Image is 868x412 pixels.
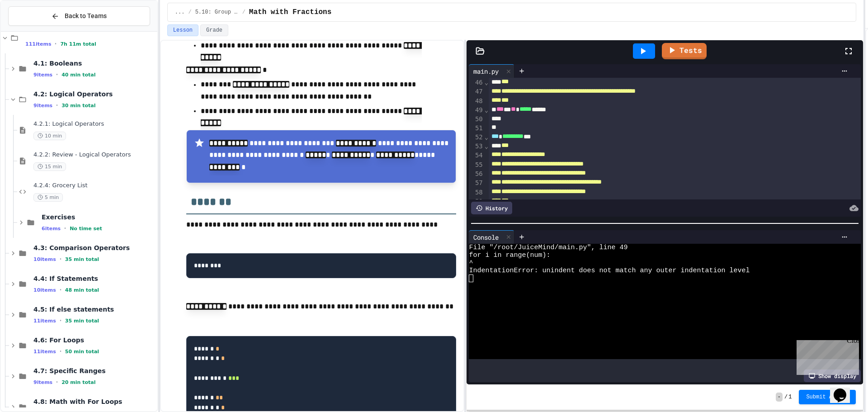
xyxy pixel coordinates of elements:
[60,41,96,47] span: 7h 11m total
[469,106,484,115] div: 49
[64,225,66,232] span: •
[60,256,61,263] span: •
[484,133,489,141] span: Fold line
[33,162,66,171] span: 15 min
[61,103,95,109] span: 30 min total
[33,398,156,406] span: 4.8: Math with For Loops
[33,256,56,262] span: 10 items
[175,9,185,16] span: ...
[65,287,99,293] span: 48 min total
[56,71,58,78] span: •
[42,226,61,232] span: 6 items
[469,124,484,133] div: 51
[806,393,849,401] span: Submit Answer
[33,72,52,78] span: 9 items
[60,286,61,294] span: •
[469,179,484,188] div: 57
[33,151,156,159] span: 4.2.2: Review - Logical Operators
[469,232,503,242] div: Console
[33,367,156,375] span: 4.7: Specific Ranges
[249,7,331,18] span: Math with Fractions
[33,120,156,128] span: 4.2.1: Logical Operators
[25,41,51,47] span: 111 items
[830,376,859,403] iframe: chat widget
[33,275,156,283] span: 4.4: If Statements
[469,115,484,124] div: 50
[33,193,63,202] span: 5 min
[804,369,861,382] div: Show display
[42,213,156,221] span: Exercises
[65,349,99,355] span: 50 min total
[484,142,489,150] span: Fold line
[33,305,156,313] span: 4.5: If else statements
[33,90,156,98] span: 4.2: Logical Operators
[469,244,627,251] span: File "/root/JuiceMind/main.py", line 49
[469,259,473,267] span: ^
[242,9,245,16] span: /
[784,393,788,401] span: /
[33,336,156,344] span: 4.6: For Loops
[469,64,514,78] div: main.py
[56,102,58,109] span: •
[469,66,503,76] div: main.py
[793,336,859,375] iframe: chat widget
[484,79,489,86] span: Fold line
[33,287,56,293] span: 10 items
[65,256,99,262] span: 35 min total
[469,97,484,106] div: 48
[4,4,62,57] div: Chat with us now!Close
[469,142,484,151] div: 53
[469,161,484,170] div: 55
[788,393,792,401] span: 1
[799,390,856,404] button: Submit Answer
[195,9,239,16] span: 5.10: Group Project - Math with Fractions
[469,188,484,197] div: 58
[60,317,61,324] span: •
[55,40,57,47] span: •
[167,24,198,36] button: Lesson
[33,349,56,355] span: 11 items
[61,379,95,385] span: 20 min total
[33,103,52,109] span: 9 items
[776,393,783,402] span: -
[56,379,58,386] span: •
[65,318,99,324] span: 35 min total
[469,151,484,160] div: 54
[469,230,514,244] div: Console
[469,170,484,179] div: 56
[33,59,156,67] span: 4.1: Booleans
[469,87,484,96] div: 47
[65,11,107,21] span: Back to Teams
[33,182,156,189] span: 4.2.4: Grocery List
[469,78,484,87] div: 46
[33,132,66,140] span: 10 min
[8,6,150,26] button: Back to Teams
[469,267,750,275] span: IndentationError: unindent does not match any outer indentation level
[662,43,707,59] a: Tests
[33,244,156,252] span: 4.3: Comparison Operators
[188,9,191,16] span: /
[471,202,512,214] div: History
[60,348,61,355] span: •
[200,24,228,36] button: Grade
[70,226,102,232] span: No time set
[33,318,56,324] span: 11 items
[61,72,95,78] span: 40 min total
[484,106,489,114] span: Fold line
[469,197,484,206] div: 59
[469,251,550,259] span: for i in range(num):
[33,379,52,385] span: 9 items
[469,133,484,142] div: 52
